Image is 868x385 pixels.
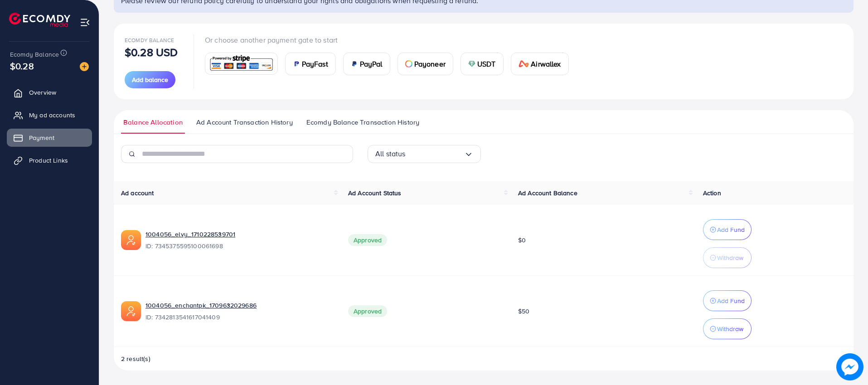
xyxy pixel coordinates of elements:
[518,307,529,316] span: $50
[406,147,464,161] input: Search for option
[132,75,168,84] span: Add balance
[348,305,387,317] span: Approved
[531,58,561,69] span: Airwallex
[717,224,745,235] p: Add Fund
[302,58,328,69] span: PayFast
[293,60,300,67] img: card
[125,47,178,58] p: $0.28 USD
[125,71,175,88] button: Add balance
[519,60,529,67] img: card
[29,156,68,165] span: Product Links
[7,151,92,169] a: Product Links
[511,53,569,75] a: cardAirwallex
[461,53,504,75] a: cardUSDT
[414,58,446,69] span: Payoneer
[125,36,174,44] span: Ecomdy Balance
[703,318,752,339] button: Withdraw
[121,188,154,197] span: Ad account
[285,53,336,75] a: cardPayFast
[477,58,496,69] span: USDT
[208,54,275,73] img: card
[7,83,92,101] a: Overview
[703,247,752,268] button: Withdraw
[145,301,334,322] div: <span class='underline'>1004056_enchantpk_1709632029686</span></br>7342813541617041409
[717,295,745,306] p: Add Fund
[196,117,293,127] span: Ad Account Transaction History
[7,106,92,124] a: My ad accounts
[205,53,278,75] a: card
[343,53,390,75] a: cardPayPal
[29,88,56,97] span: Overview
[405,60,412,67] img: card
[717,252,743,263] p: Withdraw
[518,236,526,245] span: $0
[145,241,334,250] span: ID: 7345375595100061698
[80,62,89,71] img: image
[368,145,481,163] div: Search for option
[145,301,257,310] a: 1004056_enchantpk_1709632029686
[10,50,59,59] span: Ecomdy Balance
[468,60,475,67] img: card
[703,290,752,311] button: Add Fund
[9,13,70,27] img: logo
[351,60,358,67] img: card
[360,58,383,69] span: PayPal
[123,117,183,127] span: Balance Allocation
[518,188,577,197] span: Ad Account Balance
[837,354,863,380] img: image
[703,188,721,197] span: Action
[80,17,90,28] img: menu
[205,34,576,45] p: Or choose another payment gate to start
[8,55,35,77] span: $0.28
[375,147,406,161] span: All status
[348,234,387,246] span: Approved
[348,188,402,197] span: Ad Account Status
[121,301,141,321] img: ic-ads-acc.e4c84228.svg
[29,111,75,120] span: My ad accounts
[121,230,141,250] img: ic-ads-acc.e4c84228.svg
[703,219,752,240] button: Add Fund
[7,129,92,147] a: Payment
[145,313,334,322] span: ID: 7342813541617041409
[145,230,334,250] div: <span class='underline'>1004056_elvy_1710228539701</span></br>7345375595100061698
[29,133,54,142] span: Payment
[306,117,419,127] span: Ecomdy Balance Transaction History
[717,323,743,334] p: Withdraw
[398,53,453,75] a: cardPayoneer
[145,230,235,239] a: 1004056_elvy_1710228539701
[121,354,150,363] span: 2 result(s)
